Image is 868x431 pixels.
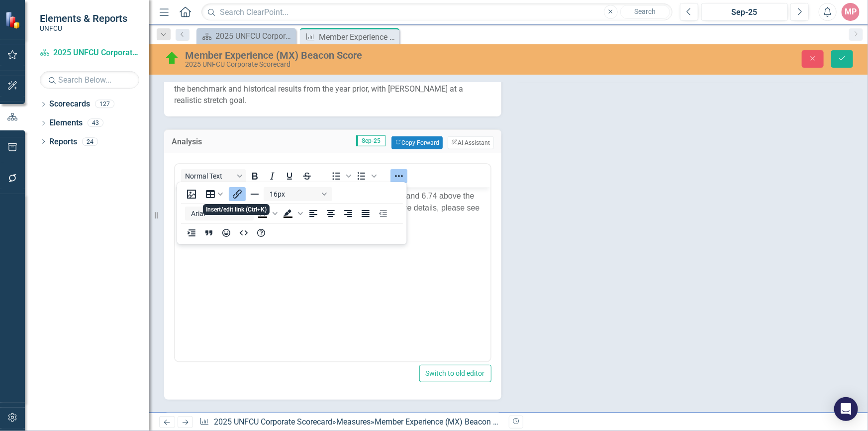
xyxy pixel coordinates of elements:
[172,137,230,146] h3: Analysis
[235,226,252,240] button: HTML Editor
[254,207,279,220] div: Text color Black
[634,7,656,15] span: Search
[199,30,293,42] a: 2025 UNFCU Corporate Balanced Scorecard
[353,169,378,183] div: Numbered list
[305,207,322,220] button: Align left
[199,417,501,428] div: » »
[336,417,371,427] a: Measures
[340,207,357,220] button: Align right
[40,24,127,32] small: UNFCU
[264,187,332,201] button: Font size 16px
[357,207,374,220] button: Justify
[88,119,103,127] div: 43
[5,11,22,29] img: ClearPoint Strategy
[448,136,493,149] button: AI Assistant
[701,3,788,21] button: Sep-25
[218,226,235,240] button: Emojis
[49,117,83,129] a: Elements
[82,137,98,146] div: 24
[49,99,90,110] a: Scorecards
[201,3,672,21] input: Search ClearPoint...
[215,30,293,42] div: 2025 UNFCU Corporate Balanced Scorecard
[200,226,217,240] button: Blockquote
[95,100,114,108] div: 127
[322,207,339,220] button: Align center
[40,47,139,59] a: 2025 UNFCU Corporate Scorecard
[185,61,549,68] div: 2025 UNFCU Corporate Scorecard
[834,397,858,421] div: Open Intercom Messenger
[185,207,254,220] button: Font Arial
[705,6,785,18] div: Sep-25
[174,59,491,106] p: Given the importance of delivering a best in class member experience, this measure is also part o...
[183,226,200,240] button: Increase indent
[419,365,491,382] button: Switch to old editor
[200,187,228,201] button: Table
[185,172,234,180] span: Normal Text
[214,417,332,427] a: 2025 UNFCU Corporate Scorecard
[181,169,246,183] button: Block Normal Text
[375,207,391,220] button: Decrease indent
[620,5,670,19] button: Search
[328,169,353,183] div: Bullet list
[49,136,77,148] a: Reports
[390,169,407,183] button: Reveal or hide additional toolbar items
[229,187,246,201] button: Insert/edit link
[319,31,397,43] div: Member Experience (MX) Beacon Score
[246,187,263,201] button: Horizontal line
[280,207,304,220] div: Background color Black
[253,226,270,240] button: Help
[40,12,127,24] span: Elements & Reports
[175,188,490,361] iframe: Rich Text Area
[356,135,386,146] span: Sep-25
[298,169,315,183] button: Strikethrough
[191,210,240,217] span: Arial
[246,169,263,183] button: Bold
[842,3,860,21] button: MP
[164,50,180,66] img: On Target
[281,169,298,183] button: Underline
[264,169,281,183] button: Italic
[270,190,318,198] span: 16px
[185,50,549,61] div: Member Experience (MX) Beacon Score
[375,417,513,427] div: Member Experience (MX) Beacon Score
[40,71,139,89] input: Search Below...
[183,187,200,201] button: Insert image
[391,136,443,149] button: Copy Forward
